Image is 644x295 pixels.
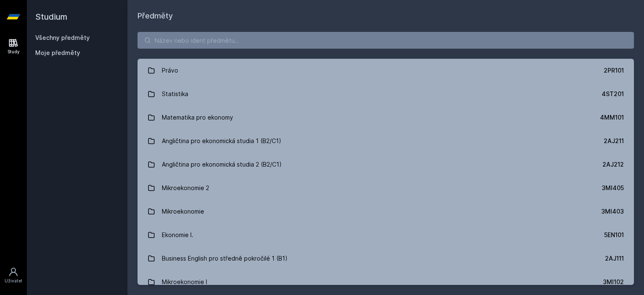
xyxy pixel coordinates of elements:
a: Business English pro středně pokročilé 1 (B1) 2AJ111 [138,247,634,270]
div: Mikroekonomie [162,203,204,220]
div: Mikroekonomie I [162,274,207,290]
div: 2AJ111 [605,254,624,263]
div: Business English pro středně pokročilé 1 (B1) [162,250,288,267]
a: Matematika pro ekonomy 4MM101 [138,106,634,129]
div: 2PR101 [604,66,624,75]
div: Study [8,49,20,55]
div: Matematika pro ekonomy [162,109,233,126]
span: Moje předměty [35,49,80,57]
div: 4MM101 [600,113,624,122]
h1: Předměty [138,10,634,22]
a: Angličtina pro ekonomická studia 1 (B2/C1) 2AJ211 [138,129,634,153]
div: 4ST201 [602,90,624,98]
div: Statistika [162,86,188,102]
a: Právo 2PR101 [138,59,634,82]
input: Název nebo ident předmětu… [138,32,634,49]
a: Mikroekonomie I 3MI102 [138,270,634,294]
div: 3MI405 [602,184,624,192]
div: 5EN101 [604,231,624,239]
div: 3MI102 [603,278,624,286]
a: Statistika 4ST201 [138,82,634,106]
a: Angličtina pro ekonomická studia 2 (B2/C1) 2AJ212 [138,153,634,176]
div: Angličtina pro ekonomická studia 2 (B2/C1) [162,156,282,173]
div: 3MI403 [601,207,624,216]
a: Mikroekonomie 2 3MI405 [138,176,634,200]
a: Všechny předměty [35,34,90,41]
div: 2AJ211 [604,137,624,145]
a: Study [2,34,25,59]
div: 2AJ212 [602,160,624,169]
div: Mikroekonomie 2 [162,180,209,196]
div: Ekonomie I. [162,227,193,243]
a: Mikroekonomie 3MI403 [138,200,634,223]
a: Ekonomie I. 5EN101 [138,223,634,247]
a: Uživatel [2,263,25,288]
div: Uživatel [5,278,22,284]
div: Angličtina pro ekonomická studia 1 (B2/C1) [162,133,281,149]
div: Právo [162,62,178,79]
